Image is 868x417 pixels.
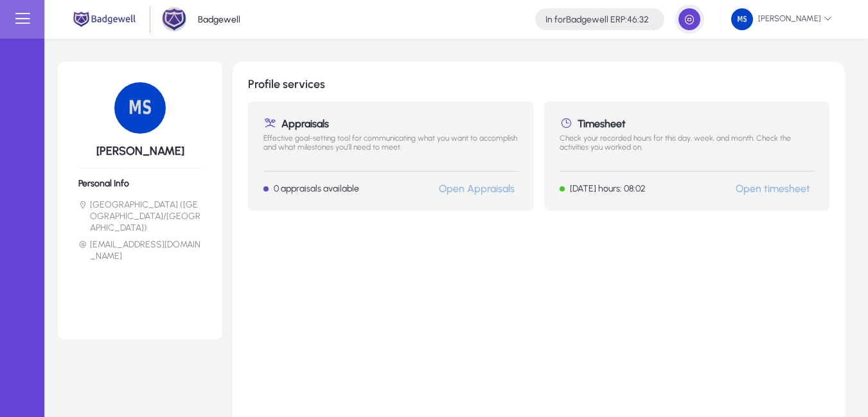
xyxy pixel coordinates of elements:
img: 134.png [731,8,753,30]
a: Open timesheet [736,182,810,195]
p: 0 appraisals available [274,183,359,194]
li: [EMAIL_ADDRESS][DOMAIN_NAME] [78,239,202,262]
p: [DATE] hours: 08:02 [570,183,646,194]
span: : [625,14,627,25]
img: main.png [71,10,138,28]
h6: Personal Info [78,178,202,189]
span: [PERSON_NAME] [731,8,832,30]
button: Open Appraisals [435,182,518,195]
h1: Profile services [248,77,829,91]
li: [GEOGRAPHIC_DATA] ([GEOGRAPHIC_DATA]/[GEOGRAPHIC_DATA]) [78,199,202,234]
p: Check your recorded hours for this day, week, and month. Check the activities you worked on. [560,134,815,161]
h1: Timesheet [560,117,815,130]
img: 134.png [114,82,166,134]
p: Effective goal-setting tool for communicating what you want to accomplish and what milestones you... [263,134,518,161]
h5: [PERSON_NAME] [78,144,202,158]
img: 2.png [162,7,186,31]
a: Open Appraisals [439,182,515,195]
p: Badgewell [198,14,240,25]
h4: Badgewell ERP [545,14,649,25]
span: 46:32 [627,14,649,25]
button: Open timesheet [732,182,814,195]
button: [PERSON_NAME] [721,8,842,31]
span: In for [545,14,566,25]
h1: Appraisals [263,117,518,130]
